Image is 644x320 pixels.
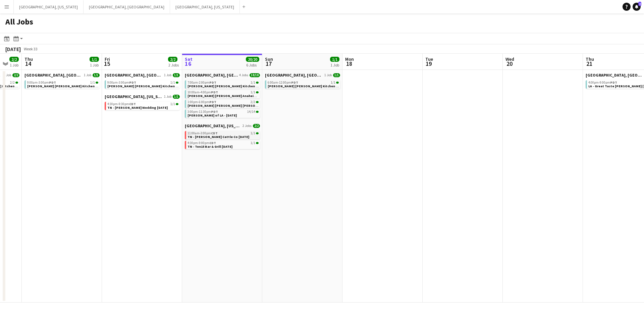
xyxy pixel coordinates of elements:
span: PDT [291,80,298,85]
span: TN - Semler Cattle Co 8.16.25 [187,135,249,139]
button: [GEOGRAPHIC_DATA], [US_STATE] [170,0,240,13]
span: 2/2 [10,81,15,84]
span: Nashville, Tennessee [105,94,163,99]
a: [GEOGRAPHIC_DATA], [GEOGRAPHIC_DATA]1 Job1/1 [105,73,180,78]
span: Thu [24,56,33,62]
span: 1 Job [4,73,11,77]
a: 2 [633,3,641,11]
div: 1 Job [10,62,18,67]
span: Los Angeles, CA [586,73,644,78]
span: CDT [211,131,218,135]
span: 1/1 [251,132,255,135]
span: 18/18 [250,73,260,77]
span: 6:00am-12:00pm [268,81,298,84]
span: 7:00am-2:00pm [187,81,216,84]
a: 4:30pm-9:00pmCDT1/1TN - Ten15 Bar & Grill [DATE] [187,141,259,148]
a: [GEOGRAPHIC_DATA], [GEOGRAPHIC_DATA]1 Job1/1 [265,73,340,78]
span: Mon [345,56,354,62]
span: 18 [344,60,354,67]
div: 2 Jobs [168,62,179,67]
button: [GEOGRAPHIC_DATA], [GEOGRAPHIC_DATA] [84,0,170,13]
span: Los Angeles, CA [24,73,83,78]
a: 10:00am-4:00pmPDT1/1[PERSON_NAME] [PERSON_NAME] Anaheim [DATE] [187,90,259,98]
span: OC - Sally Ann Kitchen 8.16.25 [187,84,266,88]
span: PDT [211,109,218,114]
span: 10:00am-4:00pm [187,91,218,94]
span: 1/1 [93,73,100,77]
div: [GEOGRAPHIC_DATA], [US_STATE]1 Job1/14:30pm-9:30pmCDT1/1TN - [PERSON_NAME] Wedding [DATE] [105,94,180,111]
span: 1/1 [170,81,175,84]
span: 1/1 [176,103,178,105]
span: 1/1 [251,141,255,145]
div: 1 Job [330,62,339,67]
span: PDT [211,90,218,94]
span: 9:00am-3:00pm [107,81,136,84]
div: [GEOGRAPHIC_DATA], [GEOGRAPHIC_DATA]1 Job1/19:00am-3:00pmPDT1/1[PERSON_NAME] [PERSON_NAME] Kitche... [24,73,100,90]
span: 3:00pm-11:30pm [187,110,218,113]
span: OC - Sally Ann Kitchen 8.17.25 [268,84,346,88]
span: 1/1 [256,91,259,93]
span: 1/1 [90,81,95,84]
span: LA - Ebell of LA - 8.16.25 [187,113,237,118]
span: 2 [638,2,641,6]
span: 2/2 [251,100,255,104]
span: 1/1 [256,142,259,144]
span: OC - Sally Ann Kitchen 8.15.25 [107,84,186,88]
span: OC - Sally Ann Anaheim 8.16.25 [187,94,268,98]
span: 4 Jobs [239,73,248,77]
span: 2 Jobs [243,124,252,128]
span: 20/20 [246,57,259,62]
span: Thu [586,56,594,62]
span: 14 [23,60,33,67]
span: 1/1 [96,82,98,84]
span: 1 Job [324,73,332,77]
span: Los Angeles, CA [105,73,163,78]
span: 2/2 [12,73,19,77]
span: Sat [185,56,193,62]
span: Nashville, Tennessee [185,123,241,128]
span: 4:30pm-9:00pm [187,141,216,145]
span: Wed [505,56,514,62]
a: 1:00pm-6:00pmPDT2/2[PERSON_NAME] [PERSON_NAME] [PERSON_NAME] [DATE] [187,100,259,107]
span: 1 Job [164,95,171,99]
span: 20 [504,60,514,67]
button: [GEOGRAPHIC_DATA], [US_STATE] [14,0,84,13]
span: PDT [610,80,617,85]
span: 4:30pm-9:30pm [107,102,136,106]
span: TN - Ten15 Bar & Grill 8.16.25 [187,144,232,149]
span: 1/1 [251,81,255,84]
span: 1/1 [90,57,99,62]
span: 1:00pm-6:00pm [187,100,216,104]
span: 14/14 [247,110,255,113]
a: [GEOGRAPHIC_DATA], [GEOGRAPHIC_DATA]4 Jobs18/18 [185,73,260,78]
span: 1/1 [251,91,255,94]
span: 1/1 [333,73,340,77]
span: 4:00pm-9:00pm [588,81,617,84]
a: 6:00am-12:00pmPDT1/1[PERSON_NAME] [PERSON_NAME] Kitchen [DATE] [268,80,339,88]
span: 15 [104,60,110,67]
span: 21 [585,60,594,67]
div: [GEOGRAPHIC_DATA], [GEOGRAPHIC_DATA]4 Jobs18/187:00am-2:00pmPDT1/1[PERSON_NAME] [PERSON_NAME] Kit... [185,73,260,123]
span: 1/1 [173,95,180,99]
span: 1/1 [330,57,339,62]
span: 19 [424,60,433,67]
span: 1/1 [256,132,259,134]
span: Fri [105,56,110,62]
div: [GEOGRAPHIC_DATA], [GEOGRAPHIC_DATA]1 Job1/16:00am-12:00pmPDT1/1[PERSON_NAME] [PERSON_NAME] Kitch... [265,73,340,90]
span: 2/2 [9,57,19,62]
span: CDT [209,141,216,145]
span: 1/1 [331,81,335,84]
span: 2/2 [15,82,18,84]
span: Tue [425,56,433,62]
span: 1 Job [164,73,171,77]
span: PDT [129,80,136,85]
span: 1/1 [176,82,178,84]
span: PDT [49,80,56,85]
a: 9:00am-3:00pmPDT1/1[PERSON_NAME] [PERSON_NAME] Kitchen [DATE] [27,80,98,88]
div: [DATE] [5,46,21,52]
span: 1/1 [336,82,339,84]
a: [GEOGRAPHIC_DATA], [US_STATE]1 Job1/1 [105,94,180,99]
span: PDT [209,100,216,104]
span: 2/2 [253,124,260,128]
span: 11:00am-3:00pm [187,132,218,135]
